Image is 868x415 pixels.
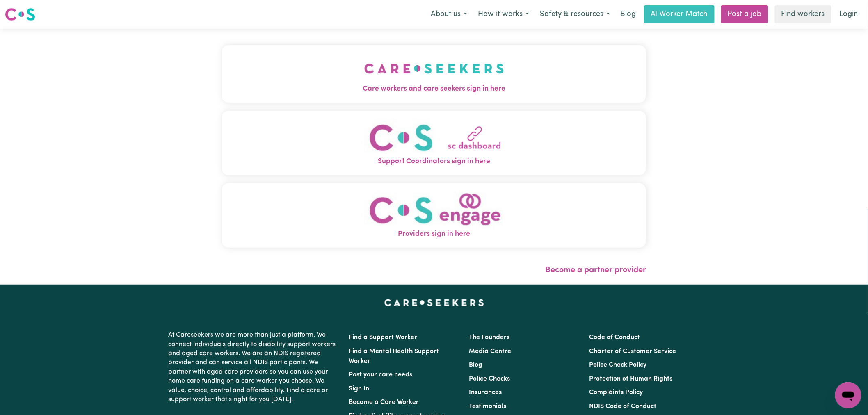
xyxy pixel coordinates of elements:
[384,299,484,306] a: Careseekers home page
[349,385,369,392] a: Sign In
[775,5,831,23] a: Find workers
[469,403,506,410] a: Testimonials
[835,382,861,408] iframe: Button to launch messaging window
[721,5,768,23] a: Post a job
[349,334,417,341] a: Find a Support Worker
[535,6,615,23] button: Safety & resources
[222,111,646,175] button: Support Coordinators sign in here
[589,376,673,382] a: Protection of Human Rights
[644,5,715,23] a: AI Worker Match
[5,7,35,22] img: Careseekers logo
[589,362,647,368] a: Police Check Policy
[615,5,641,23] a: Blog
[545,266,646,274] a: Become a partner provider
[589,389,643,396] a: Complaints Policy
[349,348,439,365] a: Find a Mental Health Support Worker
[589,348,676,355] a: Charter of Customer Service
[589,334,640,341] a: Code of Conduct
[469,348,511,355] a: Media Centre
[222,84,646,94] span: Care workers and care seekers sign in here
[425,6,473,23] button: About us
[589,403,657,410] a: NDIS Code of Conduct
[222,229,646,239] span: Providers sign in here
[835,5,863,23] a: Login
[222,183,646,248] button: Providers sign in here
[222,156,646,167] span: Support Coordinators sign in here
[5,5,35,24] a: Careseekers logo
[349,372,412,378] a: Post your care needs
[222,45,646,103] button: Care workers and care seekers sign in here
[469,362,482,368] a: Blog
[168,327,339,407] p: At Careseekers we are more than just a platform. We connect individuals directly to disability su...
[349,399,419,406] a: Become a Care Worker
[473,6,535,23] button: How it works
[469,389,502,396] a: Insurances
[469,376,510,382] a: Police Checks
[469,334,509,341] a: The Founders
